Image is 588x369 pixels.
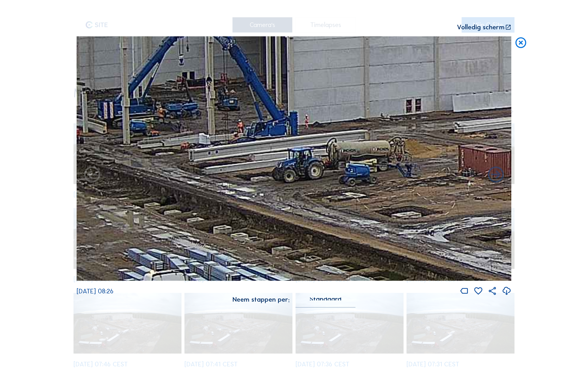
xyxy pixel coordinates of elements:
[309,298,341,300] div: Standaard
[82,165,102,185] i: Forward
[77,36,511,281] img: Image
[457,24,505,31] div: Volledig scherm
[233,296,290,303] div: Neem stappen per:
[77,287,113,295] span: [DATE] 08:26
[486,165,505,185] i: Back
[296,298,355,307] div: Standaard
